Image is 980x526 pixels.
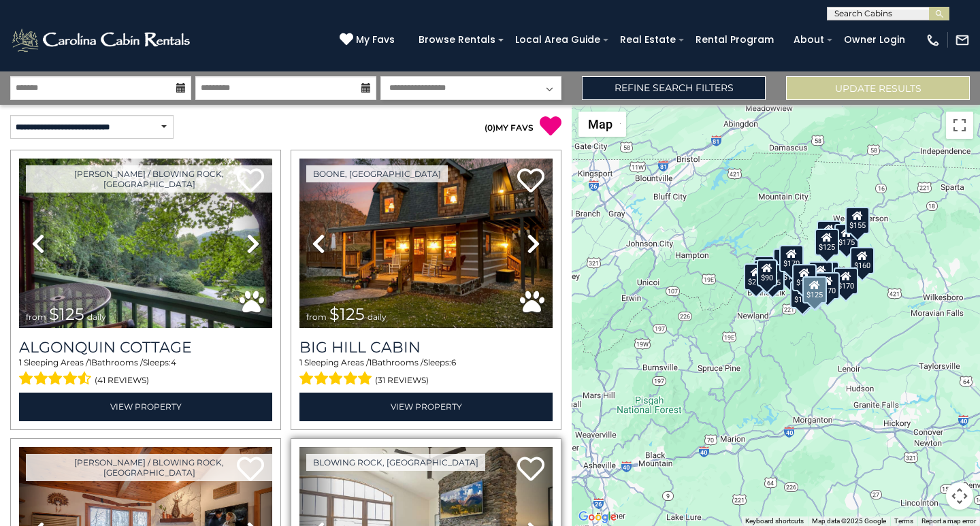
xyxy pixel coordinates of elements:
[946,112,973,139] button: Toggle fullscreen view
[19,357,22,367] span: 1
[578,112,626,137] button: Change map style
[487,122,493,133] span: 0
[88,357,91,367] span: 1
[356,33,395,47] span: My Favs
[575,508,620,526] a: Open this area in Google Maps (opens a new window)
[87,312,106,322] span: daily
[299,159,553,328] img: thumbnail_163280488.jpeg
[517,455,544,484] a: Add to favorites
[921,517,976,525] a: Report a map error
[485,122,495,133] span: ( )
[588,117,612,131] span: Map
[26,312,46,322] span: from
[575,508,620,526] img: Google
[850,247,875,274] div: $160
[299,393,553,421] a: View Property
[744,263,768,290] div: $215
[340,33,398,48] a: My Favs
[808,261,833,289] div: $170
[757,259,777,286] div: $90
[299,357,302,367] span: 1
[451,357,456,367] span: 6
[517,167,544,196] a: Add to favorites
[689,29,781,50] a: Rental Program
[26,454,272,481] a: [PERSON_NAME] / Blowing Rock, [GEOGRAPHIC_DATA]
[802,276,827,303] div: $125
[754,255,774,282] div: $85
[845,207,870,234] div: $155
[306,454,485,471] a: Blowing Rock, [GEOGRAPHIC_DATA]
[779,245,804,272] div: $170
[926,33,941,48] img: phone-regular-white.png
[485,122,534,133] a: (0)MY FAVS
[745,516,804,526] button: Keyboard shortcuts
[10,27,194,54] img: White-1-2.png
[375,372,429,389] span: (31 reviews)
[95,372,149,389] span: (41 reviews)
[306,312,327,322] span: from
[760,264,785,291] div: $125
[815,229,839,256] div: $125
[26,165,272,193] a: [PERSON_NAME] / Blowing Rock, [GEOGRAPHIC_DATA]
[19,357,272,389] div: Sleeping Areas / Bathrooms / Sleeps:
[815,272,840,299] div: $170
[367,312,387,322] span: daily
[791,281,816,308] div: $155
[955,33,970,48] img: mail-regular-white.png
[837,29,912,50] a: Owner Login
[817,220,841,248] div: $170
[19,159,272,328] img: thumbnail_163264183.jpeg
[786,76,970,100] button: Update Results
[19,338,272,357] a: Algonquin Cottage
[790,280,815,308] div: $175
[792,264,817,291] div: $140
[613,29,683,50] a: Real Estate
[894,517,913,525] a: Terms
[787,29,831,50] a: About
[412,29,502,50] a: Browse Rentals
[834,267,858,294] div: $170
[171,357,176,367] span: 4
[369,357,372,367] span: 1
[834,224,859,251] div: $175
[329,304,365,324] span: $125
[946,482,973,510] button: Map camera controls
[306,165,448,182] a: Boone, [GEOGRAPHIC_DATA]
[19,393,272,421] a: View Property
[299,338,553,357] a: Big Hill Cabin
[582,76,766,100] a: Refine Search Filters
[299,357,553,389] div: Sleeping Areas / Bathrooms / Sleeps:
[49,304,84,324] span: $125
[508,29,607,50] a: Local Area Guide
[812,517,886,525] span: Map data ©2025 Google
